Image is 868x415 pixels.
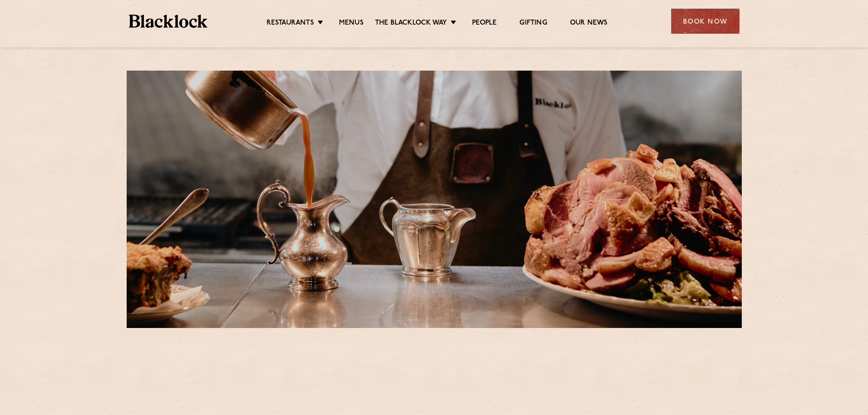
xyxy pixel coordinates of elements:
a: Restaurants [267,19,314,29]
div: Book Now [671,9,740,34]
a: Our News [570,19,608,29]
a: Menus [339,19,364,29]
a: The Blacklock Way [375,19,447,29]
a: People [472,19,497,29]
a: Gifting [519,19,547,29]
img: BL_Textured_Logo-footer-cropped.svg [129,15,208,28]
